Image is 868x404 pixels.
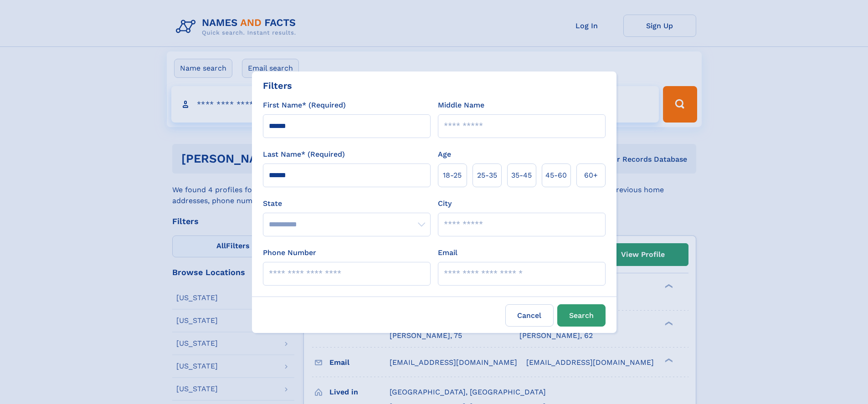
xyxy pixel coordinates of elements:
label: State [263,198,431,209]
label: Cancel [505,304,554,327]
label: Phone Number [263,247,316,258]
span: 25‑35 [477,170,497,181]
span: 18‑25 [443,170,462,181]
label: Last Name* (Required) [263,149,345,160]
label: Email [438,247,457,258]
label: City [438,198,452,209]
span: 35‑45 [511,170,532,181]
span: 60+ [584,170,598,181]
label: Age [438,149,451,160]
label: Middle Name [438,100,484,111]
label: First Name* (Required) [263,100,346,111]
div: Filters [263,79,292,92]
span: 45‑60 [545,170,567,181]
button: Search [557,304,606,327]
